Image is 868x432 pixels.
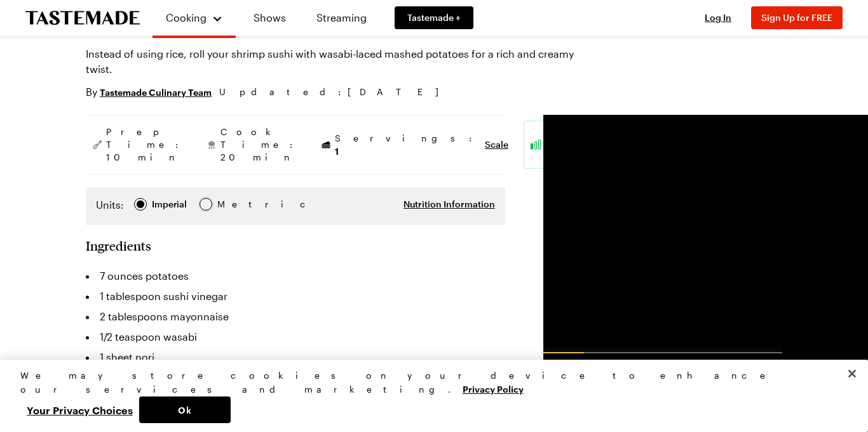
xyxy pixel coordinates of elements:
[86,84,212,100] p: By
[20,396,139,423] button: Your Privacy Choices
[86,286,505,306] li: 1 tablespoon sushi vinegar
[106,126,185,164] span: Prep Time: 10 min
[86,347,505,367] li: 1 sheet nori
[86,266,505,286] li: 7 ounces potatoes
[335,132,478,158] span: Servings:
[96,197,244,215] div: Imperial Metric
[485,138,508,151] button: Scale
[86,238,151,253] h2: Ingredients
[407,11,461,24] span: Tastemade +
[20,369,837,423] div: Privacy
[217,197,244,211] div: Metric
[165,5,223,30] button: Cooking
[543,115,782,353] video-js: Video Player
[152,197,188,211] span: Imperial
[25,11,140,25] a: To Tastemade Home Page
[751,6,843,29] button: Sign Up for FREE
[335,145,339,157] span: 1
[86,327,505,347] li: 1/2 teaspoon wasabi
[152,197,187,211] div: Imperial
[96,197,124,213] label: Units:
[100,85,212,99] a: Tastemade Culinary Team
[693,11,743,24] button: Log In
[463,383,524,395] a: More information about your privacy, opens in a new tab
[20,369,837,396] div: We may store cookies on your device to enhance our services and marketing.
[761,12,832,23] span: Sign Up for FREE
[403,198,495,211] button: Nutrition Information
[139,396,231,423] button: Ok
[838,360,866,388] button: Close
[395,6,473,29] a: Tastemade +
[705,12,731,23] span: Log In
[86,306,505,327] li: 2 tablespoons mayonnaise
[219,85,451,99] span: Updated : [DATE]
[220,126,299,164] span: Cook Time: 20 min
[166,11,207,23] span: Cooking
[86,46,575,77] p: Instead of using rice, roll your shrimp sushi with wasabi-laced mashed potatoes for a rich and cr...
[217,197,245,211] span: Metric
[86,16,575,39] h1: Mashed Potato Sushi Roll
